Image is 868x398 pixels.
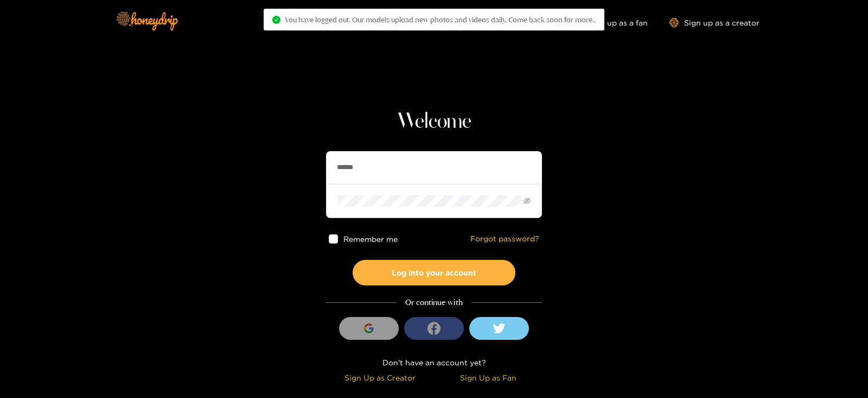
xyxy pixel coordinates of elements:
a: Sign up as a fan [573,18,648,27]
span: You have logged out. Our models upload new photos and videos daily. Come back soon for more.. [285,15,596,24]
span: check-circle [272,16,280,24]
div: Don't have an account yet? [326,356,542,369]
button: Log into your account [353,260,515,285]
h1: Welcome [326,109,542,135]
div: Or continue with [326,296,542,309]
a: Forgot password? [470,234,539,244]
div: Sign Up as Fan [437,371,539,384]
a: Sign up as a creator [669,18,759,27]
div: Sign Up as Creator [329,371,431,384]
span: eye-invisible [524,197,531,204]
span: Remember me [343,235,398,243]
